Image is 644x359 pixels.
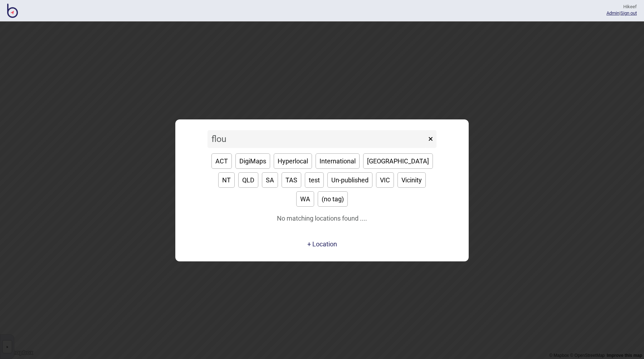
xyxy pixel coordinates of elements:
[606,4,637,10] div: Hi keef
[262,172,278,188] button: SA
[606,10,619,16] a: Admin
[296,191,314,207] button: WA
[208,130,426,148] input: Search locations by tag + name
[620,10,637,16] button: Sign out
[274,153,312,169] button: Hyperlocal
[305,172,324,188] button: test
[211,153,232,169] button: ACT
[425,130,436,148] button: ×
[397,172,426,188] button: Vicinity
[218,172,235,188] button: NT
[327,172,372,188] button: Un-published
[606,10,620,16] span: |
[376,172,394,188] button: VIC
[235,153,270,169] button: DigiMaps
[306,238,339,251] a: + Location
[238,172,258,188] button: QLD
[7,4,18,18] img: BindiMaps CMS
[307,240,337,248] button: + Location
[318,191,348,207] button: (no tag)
[282,172,301,188] button: TAS
[316,153,360,169] button: International
[277,212,367,238] div: No matching locations found ....
[363,153,433,169] button: [GEOGRAPHIC_DATA]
